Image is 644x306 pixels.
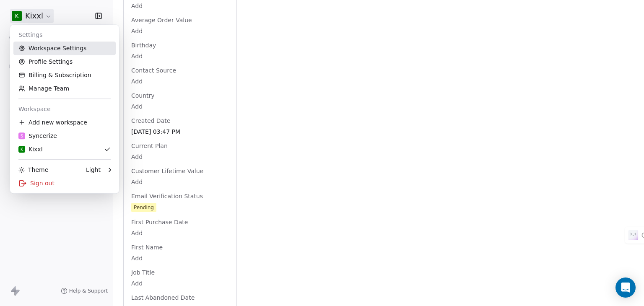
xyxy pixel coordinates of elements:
[18,166,48,174] div: Theme
[13,82,116,95] a: Manage Team
[13,68,116,82] a: Billing & Subscription
[21,133,23,139] span: S
[18,132,57,140] div: Syncerize
[13,176,116,190] div: Sign out
[13,55,116,68] a: Profile Settings
[13,116,116,129] div: Add new workspace
[86,166,101,174] div: Light
[13,41,116,55] a: Workspace Settings
[13,28,116,41] div: Settings
[18,145,43,153] div: Kixxl
[21,146,23,153] span: K
[13,102,116,116] div: Workspace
